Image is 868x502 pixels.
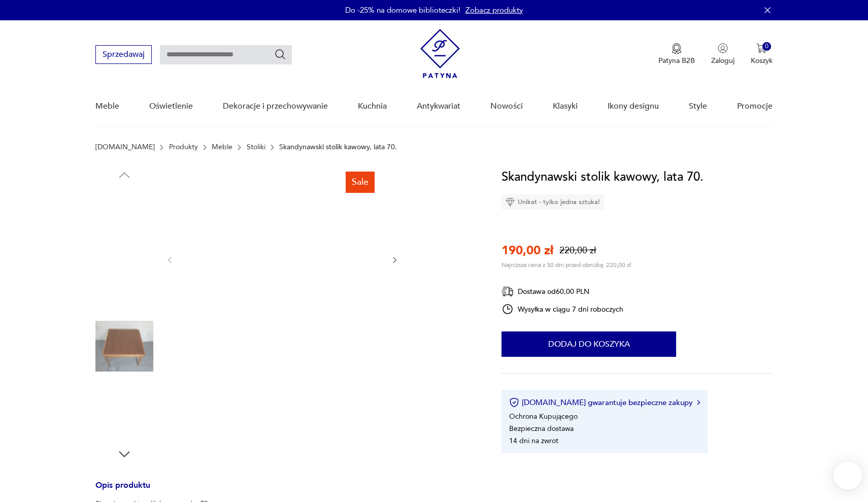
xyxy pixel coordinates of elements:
[711,43,735,65] button: Zaloguj
[95,253,153,311] img: Zdjęcie produktu Skandynawski stolik kawowy, lata 70.
[95,143,155,151] a: [DOMAIN_NAME]
[751,56,773,65] p: Koszyk
[502,261,631,269] p: Najniższa cena z 30 dni przed obniżką: 220,00 zł
[697,400,700,405] img: Ikona strzałki w prawo
[346,172,375,193] div: Sale
[247,143,265,151] a: Stoliki
[502,331,676,357] button: Dodaj do koszyka
[502,194,604,210] div: Unikat - tylko jedna sztuka!
[658,56,695,65] p: Patyna B2B
[184,168,380,351] img: Zdjęcie produktu Skandynawski stolik kawowy, lata 70.
[358,87,387,126] a: Kuchnia
[212,143,232,151] a: Meble
[737,87,773,126] a: Promocje
[95,482,477,499] h3: Opis produktu
[718,43,728,53] img: Ikonka użytkownika
[751,43,773,65] button: 0Koszyk
[279,143,397,151] p: Skandynawski stolik kawowy, lata 70.
[345,5,460,15] p: Do -25% na domowe biblioteczki!
[711,56,735,65] p: Zaloguj
[756,43,766,53] img: Ikona koszyka
[95,317,153,375] img: Zdjęcie produktu Skandynawski stolik kawowy, lata 70.
[95,45,152,64] button: Sprzedawaj
[169,143,198,151] a: Produkty
[223,87,328,126] a: Dekoracje i przechowywanie
[502,285,623,298] div: Dostawa od 60,00 PLN
[149,87,193,126] a: Oświetlenie
[658,43,695,65] button: Patyna B2B
[559,244,596,257] p: 220,00 zł
[608,87,659,126] a: Ikony designu
[672,43,682,54] img: Ikona medalu
[553,87,578,126] a: Klasyki
[689,87,707,126] a: Style
[95,188,153,246] img: Zdjęcie produktu Skandynawski stolik kawowy, lata 70.
[509,397,699,408] button: [DOMAIN_NAME] gwarantuje bezpieczne zakupy
[509,436,558,446] li: 14 dni na zwrot
[420,29,460,78] img: Patyna - sklep z meblami i dekoracjami vintage
[509,424,574,433] li: Bezpieczna dostawa
[509,397,519,408] img: Ikona certyfikatu
[502,242,553,259] p: 190,00 zł
[274,48,286,60] button: Szukaj
[502,285,514,298] img: Ikona dostawy
[417,87,460,126] a: Antykwariat
[95,382,153,440] img: Zdjęcie produktu Skandynawski stolik kawowy, lata 70.
[833,461,862,490] iframe: Smartsupp widget button
[762,42,771,51] div: 0
[465,5,523,15] a: Zobacz produkty
[502,303,623,315] div: Wysyłka w ciągu 7 dni roboczych
[502,168,704,187] h1: Skandynawski stolik kawowy, lata 70.
[506,197,515,207] img: Ikona diamentu
[95,52,152,59] a: Sprzedawaj
[490,87,523,126] a: Nowości
[658,43,695,65] a: Ikona medaluPatyna B2B
[509,412,578,421] li: Ochrona Kupującego
[95,87,119,126] a: Meble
